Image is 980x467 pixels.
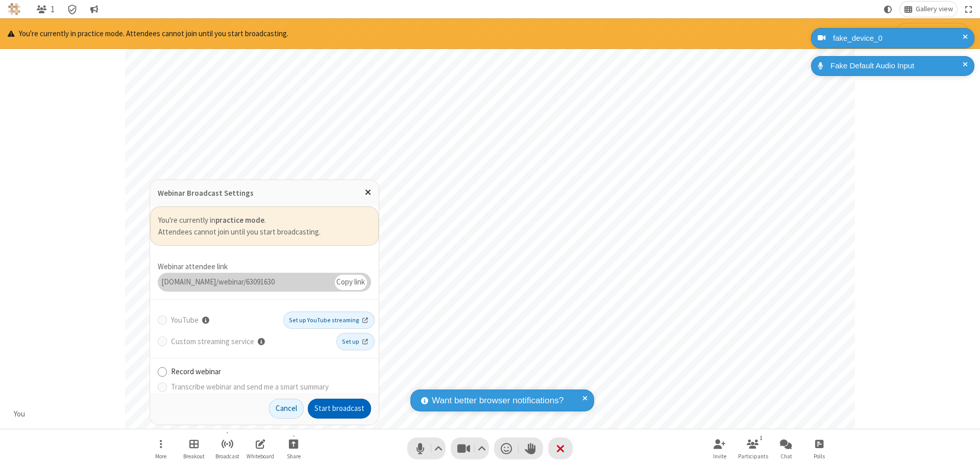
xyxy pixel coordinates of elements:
[336,333,375,350] a: Set up
[900,2,957,17] button: Change layout
[916,5,953,13] span: Gallery view
[183,453,205,459] span: Breakout
[215,453,239,459] span: Broadcast
[814,453,825,459] span: Polls
[247,453,274,459] span: Whiteboard
[63,2,82,17] div: Meeting details Encryption enabled
[171,381,371,393] label: Transcribe webinar and send me a smart summary
[780,453,792,459] span: Chat
[269,399,304,419] button: Cancel
[357,180,379,205] button: Close popover
[757,433,766,443] div: 1
[171,313,280,328] label: YouTube
[199,313,211,328] button: Live stream to YouTube must be set up before your meeting. For instructions on how to set it up, ...
[51,5,55,14] span: 1
[804,434,835,463] button: Open poll
[451,437,489,459] button: Stop video (⌘+Shift+V)
[215,215,264,225] b: practice mode
[494,437,519,459] button: Send a reaction
[548,437,573,459] button: End or leave meeting
[254,334,267,349] button: Live stream to a custom RTMP server must be set up before your meeting.
[8,3,20,15] img: QA Selenium DO NOT DELETE OR CHANGE
[32,2,59,17] button: Open participant list
[432,394,563,407] span: Want better browser notifications?
[158,226,371,238] label: Attendees cannot join until you start broadcasting.
[8,28,288,40] p: You're currently in practice mode. Attendees cannot join until you start broadcasting.
[245,434,276,463] button: Open shared whiteboard
[519,437,543,459] button: Raise hand
[287,453,301,459] span: Share
[713,453,726,459] span: Invite
[829,33,967,44] div: fake_device_0
[158,215,371,226] label: You're currently in .
[961,2,976,17] button: Fullscreen
[896,23,969,44] button: Start broadcasting
[880,2,896,17] button: Using system theme
[308,399,371,419] button: Start broadcast
[738,453,768,459] span: Participants
[827,60,967,72] div: Fake Default Audio Input
[738,434,768,463] button: Open participant list
[171,334,333,349] label: Custom streaming service
[771,434,801,463] button: Open chat
[283,312,375,329] a: Set up YouTube streaming
[10,408,29,420] div: You
[278,434,309,463] button: Start sharing
[158,188,254,198] label: Webinar Broadcast Settings
[86,2,102,17] button: Conversation
[145,434,176,463] button: Open menu
[432,437,446,459] button: Audio settings
[158,273,335,292] div: [DOMAIN_NAME]/webinar/63091630
[407,437,446,459] button: Mute (⌘+Shift+A)
[704,434,735,463] button: Invite participants (⌘+Shift+I)
[158,261,371,273] div: Webinar attendee link
[179,434,209,463] button: Manage Breakout Rooms
[155,453,166,459] span: More
[212,434,242,463] button: Broadcast
[171,366,371,378] label: Record webinar
[335,275,367,290] div: Copy link
[475,437,489,459] button: Video setting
